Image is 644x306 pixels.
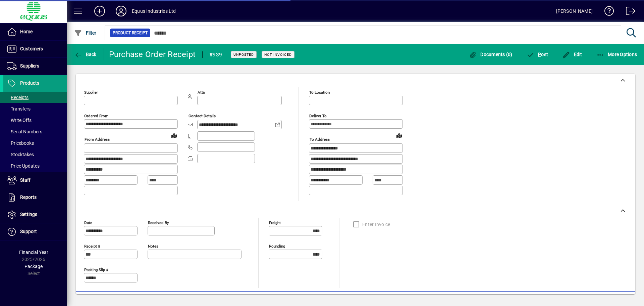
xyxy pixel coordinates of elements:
span: Edit [562,52,582,57]
span: More Options [596,52,637,57]
mat-label: Receipt # [84,244,100,248]
a: View on map [169,130,179,141]
span: Package [24,264,43,269]
button: Post [525,48,550,60]
div: #939 [209,49,222,60]
button: Filter [72,27,98,39]
a: Staff [3,172,67,189]
a: Transfers [3,103,67,115]
a: Support [3,223,67,240]
a: Suppliers [3,58,67,75]
span: Suppliers [20,63,39,69]
mat-label: Freight [269,220,281,225]
span: Support [20,229,37,234]
a: Reports [3,189,67,206]
a: Logout [621,1,636,23]
a: Home [3,24,67,40]
button: Documents (0) [467,48,514,60]
span: Receipts [7,95,29,100]
span: Documents (0) [469,52,513,57]
button: Add [89,5,110,17]
a: Pricebooks [3,137,67,149]
span: Product Receipt [113,30,148,36]
a: View on map [394,130,405,141]
span: Home [20,29,33,34]
div: Equus Industries Ltd [132,6,176,16]
span: Unposted [233,52,254,57]
mat-label: Ordered from [84,114,108,118]
a: Serial Numbers [3,126,67,137]
a: Receipts [3,92,67,103]
span: P [538,52,541,57]
span: Reports [20,194,37,200]
a: Knowledge Base [599,1,614,23]
span: ost [527,52,548,57]
div: [PERSON_NAME] [556,6,593,16]
button: Edit [560,48,584,60]
span: Stocktakes [7,152,34,157]
span: Pricebooks [7,140,34,146]
button: Profile [110,5,132,17]
span: Serial Numbers [7,129,42,134]
mat-label: Packing Slip # [84,267,108,272]
mat-label: Deliver To [309,114,327,118]
span: Back [74,52,97,57]
span: Filter [74,30,97,36]
mat-label: Notes [148,244,158,248]
a: Customers [3,41,67,57]
span: Settings [20,212,37,217]
a: Settings [3,206,67,223]
span: Financial Year [19,250,48,255]
app-page-header-button: Back [67,48,104,60]
span: Price Updates [7,163,40,169]
button: More Options [595,48,639,60]
span: Not Invoiced [264,52,292,57]
mat-label: To location [309,90,330,95]
span: Staff [20,177,31,183]
a: Price Updates [3,160,67,172]
a: Stocktakes [3,149,67,160]
mat-label: Supplier [84,90,98,95]
div: Purchase Order Receipt [109,49,196,60]
mat-label: Rounding [269,244,285,248]
a: Write Offs [3,115,67,126]
span: Products [20,80,39,86]
span: Customers [20,46,43,51]
mat-label: Date [84,220,92,225]
span: Transfers [7,106,31,112]
mat-label: Attn [198,90,205,95]
span: Write Offs [7,118,32,123]
mat-label: Received by [148,220,169,225]
button: Back [72,48,98,60]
